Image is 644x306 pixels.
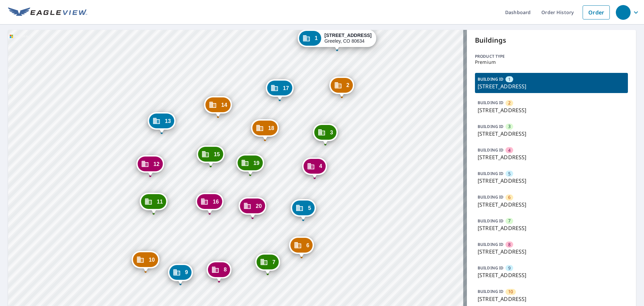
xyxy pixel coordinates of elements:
span: 2 [508,100,511,106]
span: 2 [346,83,350,88]
span: 4 [508,147,511,154]
span: 9 [508,265,511,271]
span: 10 [149,257,155,262]
span: 15 [214,152,220,157]
div: Dropped pin, building 1, Commercial property, 3950 W 12th St Greeley, CO 80634 [298,30,376,50]
p: [STREET_ADDRESS] [478,130,625,138]
span: 6 [306,243,309,248]
div: Dropped pin, building 7, Commercial property, 3950 W 12th St Greeley, CO 80634 [255,253,280,274]
div: Dropped pin, building 2, Commercial property, 3950 W 12th St Greeley, CO 80634 [329,77,354,97]
span: 19 [254,161,260,166]
p: BUILDING ID [478,289,503,294]
p: [STREET_ADDRESS] [478,201,625,209]
p: [STREET_ADDRESS] [478,271,625,279]
p: [STREET_ADDRESS] [478,177,625,185]
span: 6 [508,194,511,201]
p: BUILDING ID [478,242,503,247]
span: 1 [508,76,511,83]
p: BUILDING ID [478,218,503,224]
div: Dropped pin, building 9, Commercial property, 3950 W 12th St Greeley, CO 80634 [168,264,193,285]
span: 17 [283,86,289,91]
div: Dropped pin, building 6, Commercial property, 3950 W 12th St Greeley, CO 80634 [289,236,314,257]
img: EV Logo [8,7,87,17]
span: 8 [508,242,511,248]
div: Dropped pin, building 15, Commercial property, 3950 W 12th St Greeley, CO 80634 [197,145,225,166]
span: 3 [508,123,511,130]
div: Dropped pin, building 14, Commercial property, 3950 W 12th St Greeley, CO 80634 [204,96,232,117]
div: Dropped pin, building 17, Commercial property, 3950 W 12th St Greeley, CO 80634 [266,79,294,100]
div: Dropped pin, building 3, Commercial property, 3950 W 12th St Greeley, CO 80634 [313,124,338,144]
span: 12 [154,162,160,167]
p: [STREET_ADDRESS] [478,248,625,256]
span: 11 [157,199,163,204]
div: Dropped pin, building 4, Commercial property, 3950 W 12th St Greeley, CO 80634 [302,158,327,178]
span: 5 [508,171,511,177]
div: Dropped pin, building 19, Commercial property, 3950 W 12th St Greeley, CO 80634 [236,154,264,175]
span: 3 [330,130,333,135]
span: 1 [315,36,318,41]
p: BUILDING ID [478,171,503,176]
div: Dropped pin, building 10, Commercial property, 3950 W 12th St Greeley, CO 80634 [132,251,160,272]
div: Dropped pin, building 16, Commercial property, 3950 W 12th St Greeley, CO 80634 [196,193,224,214]
div: Dropped pin, building 12, Commercial property, 3950 W 12th St Greeley, CO 80634 [137,155,164,176]
span: 10 [508,289,513,295]
span: 8 [224,267,227,272]
p: [STREET_ADDRESS] [478,295,625,303]
div: Dropped pin, building 5, Commercial property, 3950 W 12th St Greeley, CO 80634 [291,199,316,220]
p: BUILDING ID [478,100,503,105]
span: 16 [213,199,219,204]
p: BUILDING ID [478,147,503,153]
div: Dropped pin, building 8, Commercial property, 3950 W 12th St Greeley, CO 80634 [207,261,231,282]
span: 9 [185,270,188,275]
span: 5 [308,206,311,211]
p: BUILDING ID [478,124,503,129]
p: Buildings [475,35,628,45]
p: [STREET_ADDRESS] [478,82,625,90]
p: Premium [475,59,628,65]
span: 14 [221,102,227,107]
p: [STREET_ADDRESS] [478,153,625,161]
p: Product type [475,53,628,59]
p: BUILDING ID [478,194,503,200]
p: BUILDING ID [478,76,503,82]
a: Order [583,5,610,19]
div: Dropped pin, building 20, Commercial property, 3950 W 12th St Greeley, CO 80634 [239,197,267,218]
span: 7 [272,260,275,265]
div: Dropped pin, building 13, Commercial property, 3950 W 12th St Greeley, CO 80634 [148,112,176,133]
p: [STREET_ADDRESS] [478,224,625,232]
p: [STREET_ADDRESS] [478,106,625,114]
div: Dropped pin, building 18, Commercial property, 3950 W 12th St Greeley, CO 80634 [251,119,279,140]
span: 4 [319,164,322,169]
div: Dropped pin, building 11, Commercial property, 3950 W 12th St Greeley, CO 80634 [140,193,168,214]
span: 20 [256,204,262,209]
span: 7 [508,218,511,224]
p: BUILDING ID [478,265,503,271]
div: Greeley, CO 80634 [324,33,372,44]
span: 13 [165,119,171,124]
span: 18 [268,126,274,131]
strong: [STREET_ADDRESS] [324,33,372,38]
